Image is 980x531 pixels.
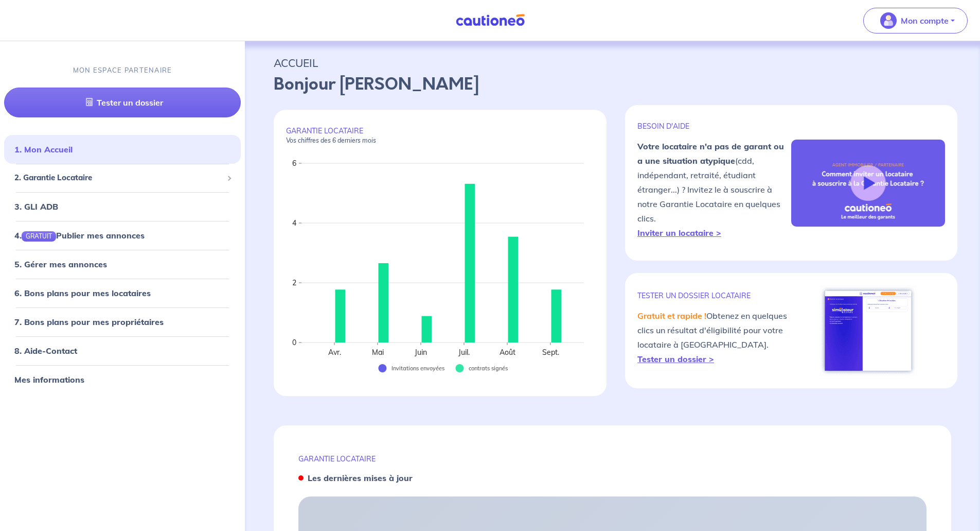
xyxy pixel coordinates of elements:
[14,317,164,327] a: 7. Bons plans pour mes propriétaires
[500,348,515,357] text: Août
[292,159,296,168] text: 6
[4,340,241,361] div: 8. Aide-Contact
[637,354,714,364] a: Tester un dossier >
[791,140,945,226] img: video-gli-new-none.jpg
[308,473,413,483] strong: Les dernières mises à jour
[4,283,241,303] div: 6. Bons plans pour mes locataires
[274,54,951,72] p: ACCUEIL
[4,88,241,117] a: Tester un dossier
[292,338,296,347] text: 0
[542,348,559,357] text: Sept.
[880,12,897,29] img: illu_account_valid_menu.svg
[458,348,470,357] text: Juil.
[637,311,706,321] em: Gratuit et rapide !
[372,348,384,357] text: Mai
[298,454,926,464] p: GARANTIE LOCATAIRE
[414,348,427,357] text: Juin
[4,196,241,217] div: 3. GLI ADB
[637,291,791,300] p: TESTER un dossier locataire
[292,218,296,228] text: 4
[637,139,791,240] p: (cdd, indépendant, retraité, étudiant étranger...) ? Invitez le à souscrire à notre Garantie Loca...
[14,230,145,241] a: 4.GRATUITPublier mes annonces
[637,122,791,131] p: BESOIN D'AIDE
[4,369,241,390] div: Mes informations
[14,259,107,269] a: 5. Gérer mes annonces
[73,65,172,75] p: MON ESPACE PARTENAIRE
[14,201,58,212] a: 3. GLI ADB
[901,14,949,27] p: Mon compte
[14,346,77,356] a: 8. Aide-Contact
[4,139,241,160] div: 1. Mon Accueil
[4,312,241,332] div: 7. Bons plans pour mes propriétaires
[274,72,951,97] p: Bonjour [PERSON_NAME]
[14,172,223,184] span: 2. Garantie Locataire
[14,144,73,155] a: 1. Mon Accueil
[637,228,721,238] a: Inviter un locataire >
[286,136,376,144] em: Vos chiffres des 6 derniers mois
[4,168,241,188] div: 2. Garantie Locataire
[4,254,241,275] div: 5. Gérer mes annonces
[14,374,84,385] a: Mes informations
[637,309,791,366] p: Obtenez en quelques clics un résultat d'éligibilité pour votre locataire à [GEOGRAPHIC_DATA].
[452,14,529,27] img: Cautioneo
[637,141,784,166] strong: Votre locataire n'a pas de garant ou a une situation atypique
[4,225,241,246] div: 4.GRATUITPublier mes annonces
[14,288,151,298] a: 6. Bons plans pour mes locataires
[819,285,917,376] img: simulateur.png
[286,126,594,145] p: GARANTIE LOCATAIRE
[328,348,341,357] text: Avr.
[292,278,296,287] text: 2
[863,8,968,33] button: illu_account_valid_menu.svgMon compte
